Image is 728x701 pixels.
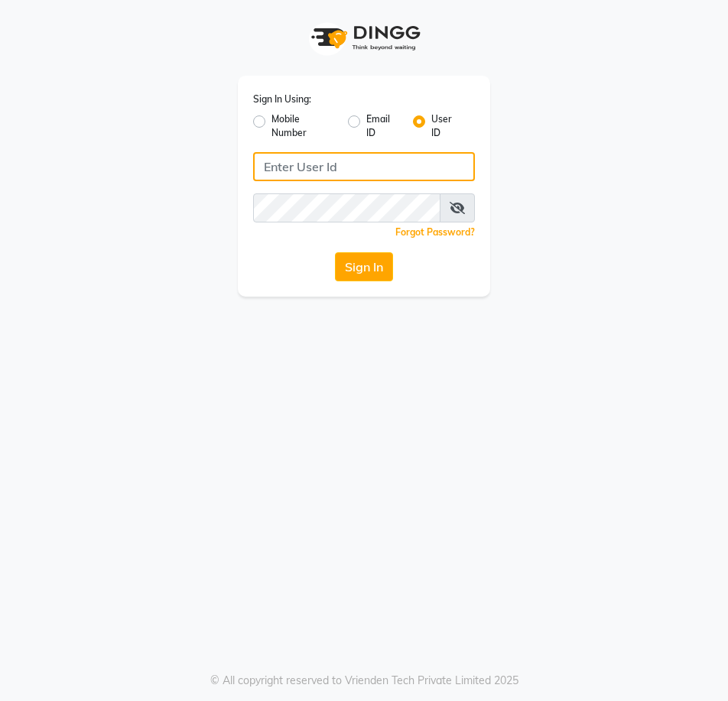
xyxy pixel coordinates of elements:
label: Mobile Number [271,112,336,140]
label: Email ID [366,112,401,140]
input: Username [253,152,475,181]
input: Username [253,193,440,222]
a: Forgot Password? [395,226,475,238]
img: logo1.svg [303,15,425,60]
button: Sign In [335,252,393,281]
label: User ID [431,112,463,140]
label: Sign In Using: [253,92,311,106]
